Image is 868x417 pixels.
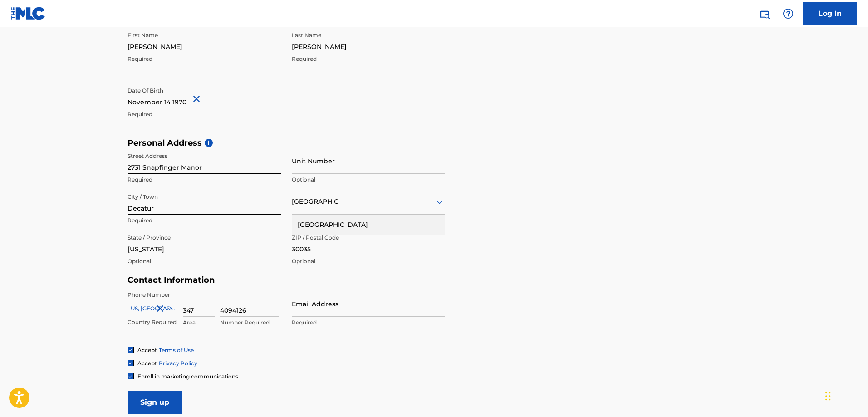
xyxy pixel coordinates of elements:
button: Close [191,85,205,113]
img: checkbox [128,373,133,379]
p: Optional [292,176,445,184]
p: Area [183,319,215,327]
img: checkbox [128,360,133,366]
p: Optional [128,257,281,265]
p: Optional [292,257,445,265]
span: i [205,139,213,147]
div: [GEOGRAPHIC_DATA] [292,215,445,235]
span: Accept [137,347,157,353]
p: Required [292,319,445,327]
p: Number Required [220,319,279,327]
p: Country Required [128,318,177,326]
a: Terms of Use [159,347,194,353]
a: Log In [803,2,857,25]
h5: Contact Information [128,275,445,285]
img: help [783,8,794,19]
a: Public Search [755,5,774,23]
iframe: Chat Widget [823,373,868,417]
p: Required [128,176,281,184]
p: Required [128,110,281,118]
span: Accept [137,360,157,367]
p: Required [128,55,281,63]
h5: Personal Address [128,138,741,148]
img: MLC Logo [11,7,46,20]
p: Required [128,216,281,225]
div: Help [779,5,797,23]
p: Required [292,55,445,63]
div: Drag [825,383,831,410]
input: Sign up [128,391,182,414]
img: search [759,8,770,19]
img: checkbox [128,347,133,353]
a: Privacy Policy [159,360,197,367]
span: Enroll in marketing communications [137,373,238,380]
